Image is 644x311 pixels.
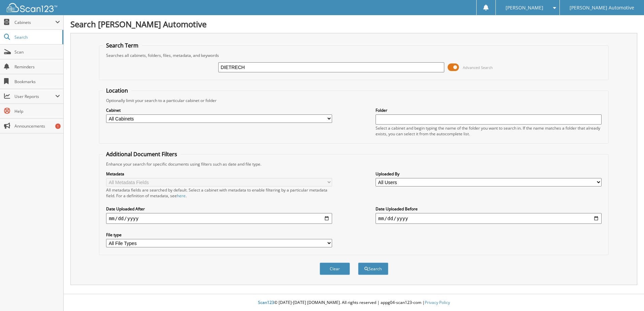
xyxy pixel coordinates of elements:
legend: Location [103,87,131,94]
h1: Search [PERSON_NAME] Automotive [70,19,637,30]
div: © [DATE]-[DATE] [DOMAIN_NAME]. All rights reserved | appg04-scan123-com | [64,295,644,311]
label: Metadata [106,171,332,177]
span: Help [14,108,60,114]
span: Bookmarks [14,79,60,84]
span: Scan123 [258,300,274,305]
button: Search [358,263,388,275]
span: Advanced Search [463,65,493,70]
div: Select a cabinet and begin typing the name of the folder you want to search in. If the name match... [376,125,602,137]
span: [PERSON_NAME] [506,6,543,10]
a: Privacy Policy [425,300,450,305]
span: Scan [14,49,60,55]
label: File type [106,232,332,238]
span: Cabinets [14,20,55,25]
span: User Reports [14,94,55,99]
label: Cabinet [106,107,332,113]
legend: Additional Document Filters [103,150,181,158]
span: Reminders [14,64,60,70]
img: scan123-logo-white.svg [7,3,57,12]
input: end [376,213,602,224]
button: Clear [320,263,350,275]
span: Announcements [14,123,60,129]
div: 1 [55,124,61,129]
label: Date Uploaded Before [376,206,602,212]
div: Optionally limit your search to a particular cabinet or folder [103,98,605,103]
div: Enhance your search for specific documents using filters such as date and file type. [103,161,605,167]
div: Searches all cabinets, folders, files, metadata, and keywords [103,53,605,58]
span: [PERSON_NAME] Automotive [570,6,634,10]
iframe: Chat Widget [610,279,644,311]
label: Uploaded By [376,171,602,177]
label: Folder [376,107,602,113]
legend: Search Term [103,42,142,49]
div: All metadata fields are searched by default. Select a cabinet with metadata to enable filtering b... [106,187,332,199]
label: Date Uploaded After [106,206,332,212]
a: here [177,193,186,199]
span: Search [14,34,59,40]
input: start [106,213,332,224]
